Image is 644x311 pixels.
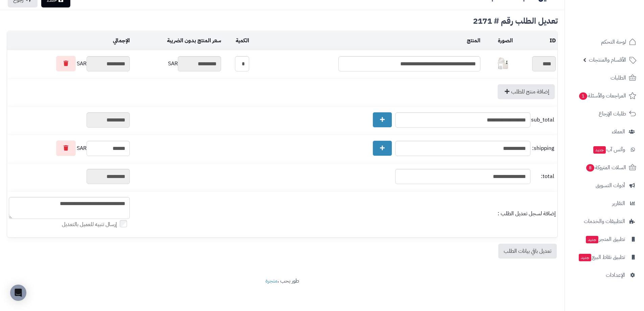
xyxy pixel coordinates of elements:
span: sub_total: [532,116,554,124]
a: التقارير [569,195,640,212]
span: السلات المتروكة [586,163,626,172]
span: التقارير [612,199,625,208]
a: التطبيقات والخدمات [569,213,640,229]
a: العملاء [569,124,640,140]
a: المراجعات والأسئلة1 [569,88,640,104]
a: لوحة التحكم [569,34,640,50]
a: الإعدادات [569,267,640,283]
label: إرسال تنبيه للعميل بالتعديل [62,221,130,228]
span: التطبيقات والخدمات [584,217,625,226]
span: جديد [593,146,606,154]
span: total: [532,173,554,180]
a: السلات المتروكة8 [569,159,640,176]
span: طلبات الإرجاع [599,109,626,118]
span: العملاء [612,127,625,136]
div: تعديل الطلب رقم # 2171 [7,17,558,25]
span: 1 [579,92,587,100]
input: إرسال تنبيه للعميل بالتعديل [120,220,127,227]
span: الأقسام والمنتجات [589,55,626,65]
div: SAR [9,140,130,156]
span: المراجعات والأسئلة [578,91,626,101]
div: SAR [9,56,130,71]
span: جديد [586,236,598,243]
span: جديد [579,254,591,261]
td: المنتج [251,31,482,50]
span: وآتس آب [593,145,625,154]
div: إضافة لسجل تعديل الطلب : [133,210,556,218]
div: Open Intercom Messenger [10,285,26,301]
a: تطبيق المتجرجديد [569,231,640,247]
td: ID [515,31,557,50]
td: الإجمالي [7,31,132,50]
span: 8 [586,164,594,172]
img: 1753876681-110125010052-40x40.jpg [496,57,509,70]
span: shipping: [532,145,554,152]
td: الكمية [223,31,251,50]
span: تطبيق نقاط البيع [578,252,625,262]
td: سعر المنتج بدون الضريبة [132,31,223,50]
a: إضافة منتج للطلب [498,84,555,99]
div: SAR [133,56,221,71]
span: تطبيق المتجر [585,235,625,244]
a: الطلبات [569,70,640,86]
span: الطلبات [611,73,626,83]
a: طلبات الإرجاع [569,106,640,122]
a: أدوات التسويق [569,177,640,194]
td: الصورة [482,31,514,50]
a: متجرة [265,277,278,285]
a: وآتس آبجديد [569,141,640,158]
span: الإعدادات [606,270,625,280]
span: لوحة التحكم [601,37,626,47]
a: تعديل باقي بيانات الطلب [498,244,557,259]
a: تطبيق نقاط البيعجديد [569,249,640,265]
span: أدوات التسويق [596,181,625,190]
